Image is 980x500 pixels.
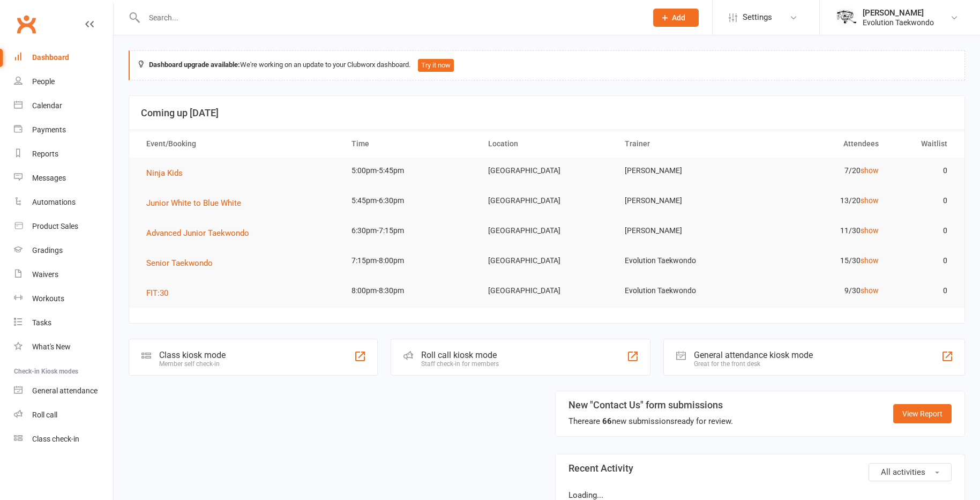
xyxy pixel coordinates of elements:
div: Great for the front desk [694,360,813,368]
td: 0 [888,188,957,213]
span: Ninja Kids [146,168,183,178]
button: Junior White to Blue White [146,197,249,210]
h3: Coming up [DATE] [141,108,953,118]
td: 0 [888,218,957,243]
a: Clubworx [13,11,40,38]
span: Advanced Junior Taekwondo [146,228,249,238]
div: Roll call kiosk mode [421,350,499,360]
td: 6:30pm-7:15pm [342,218,478,243]
span: Add [672,13,685,22]
a: show [861,256,879,265]
strong: Dashboard upgrade available: [149,61,240,69]
td: [GEOGRAPHIC_DATA] [478,248,615,273]
div: Reports [32,150,58,158]
div: General attendance kiosk mode [694,350,813,360]
a: show [861,286,879,295]
button: FIT:30 [146,287,176,300]
div: Product Sales [32,222,78,230]
a: Product Sales [14,214,113,238]
div: Messages [32,174,66,182]
div: We're working on an update to your Clubworx dashboard. [129,50,965,80]
div: [PERSON_NAME] [863,8,934,18]
td: 11/30 [752,218,888,243]
a: Waivers [14,263,113,287]
input: Search... [141,10,639,25]
th: Attendees [752,130,888,158]
div: Member self check-in [159,360,226,368]
td: [GEOGRAPHIC_DATA] [478,218,615,243]
div: Tasks [32,318,51,327]
th: Event/Booking [137,130,342,158]
a: show [861,226,879,235]
a: General attendance kiosk mode [14,379,113,403]
td: [PERSON_NAME] [615,158,752,183]
td: 8:00pm-8:30pm [342,278,478,303]
button: Advanced Junior Taekwondo [146,227,257,240]
td: [GEOGRAPHIC_DATA] [478,158,615,183]
a: Gradings [14,238,113,263]
a: Messages [14,166,113,190]
td: 9/30 [752,278,888,303]
div: There are new submissions ready for review. [568,415,733,428]
td: 5:45pm-6:30pm [342,188,478,213]
div: People [32,77,55,86]
td: 0 [888,278,957,303]
div: Roll call [32,411,57,419]
td: [GEOGRAPHIC_DATA] [478,188,615,213]
span: Settings [743,5,772,29]
th: Waitlist [888,130,957,158]
td: [PERSON_NAME] [615,188,752,213]
td: 0 [888,158,957,183]
span: All activities [881,467,925,477]
a: People [14,70,113,94]
td: 5:00pm-5:45pm [342,158,478,183]
div: Dashboard [32,53,69,62]
div: Evolution Taekwondo [863,18,934,27]
td: 7/20 [752,158,888,183]
a: Automations [14,190,113,214]
div: Gradings [32,246,63,255]
td: 7:15pm-8:00pm [342,248,478,273]
button: Add [653,9,699,27]
a: Class kiosk mode [14,427,113,451]
img: thumb_image1604702925.png [836,7,857,28]
td: 0 [888,248,957,273]
span: Senior Taekwondo [146,258,213,268]
div: Staff check-in for members [421,360,499,368]
td: 15/30 [752,248,888,273]
div: Class check-in [32,435,79,443]
a: Roll call [14,403,113,427]
td: Evolution Taekwondo [615,248,752,273]
div: Automations [32,198,76,206]
a: Dashboard [14,46,113,70]
h3: New "Contact Us" form submissions [568,400,733,411]
span: Junior White to Blue White [146,198,241,208]
h3: Recent Activity [568,463,952,474]
div: Workouts [32,294,64,303]
a: show [861,196,879,205]
div: General attendance [32,386,98,395]
td: 13/20 [752,188,888,213]
button: Ninja Kids [146,167,190,180]
div: Calendar [32,101,62,110]
a: Reports [14,142,113,166]
div: Waivers [32,270,58,279]
a: View Report [893,404,952,423]
td: [PERSON_NAME] [615,218,752,243]
td: Evolution Taekwondo [615,278,752,303]
div: Class kiosk mode [159,350,226,360]
div: What's New [32,342,71,351]
a: Calendar [14,94,113,118]
th: Trainer [615,130,752,158]
div: Payments [32,125,66,134]
a: Payments [14,118,113,142]
a: show [861,166,879,175]
span: FIT:30 [146,288,168,298]
td: [GEOGRAPHIC_DATA] [478,278,615,303]
a: Tasks [14,311,113,335]
th: Time [342,130,478,158]
strong: 66 [602,416,612,426]
a: What's New [14,335,113,359]
button: All activities [869,463,952,481]
th: Location [478,130,615,158]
